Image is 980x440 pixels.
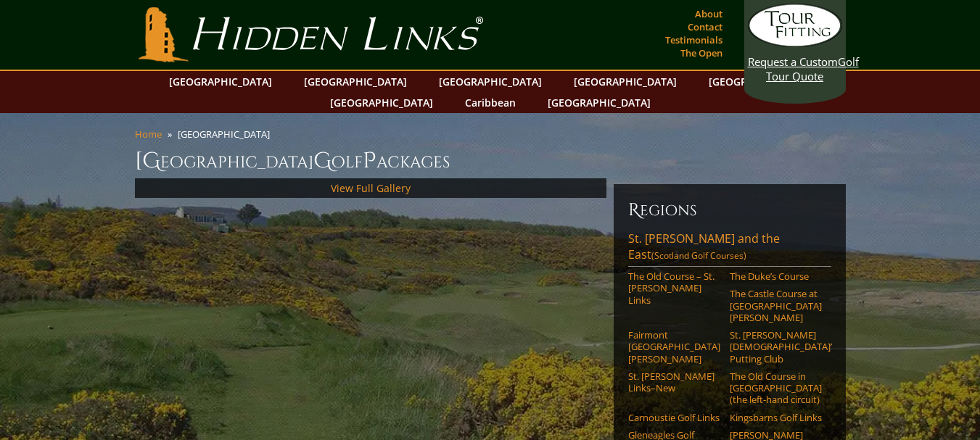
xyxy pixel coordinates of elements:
[363,146,376,175] span: P
[135,146,846,175] h1: [GEOGRAPHIC_DATA] olf ackages
[628,231,831,267] a: St. [PERSON_NAME] and the East(Scotland Golf Courses)
[567,71,684,92] a: [GEOGRAPHIC_DATA]
[628,270,720,306] a: The Old Course – St. [PERSON_NAME] Links
[701,71,819,92] a: [GEOGRAPHIC_DATA]
[628,412,720,423] a: Carnoustie Golf Links
[730,329,822,365] a: St. [PERSON_NAME] [DEMOGRAPHIC_DATA]’ Putting Club
[730,288,822,323] a: The Castle Course at [GEOGRAPHIC_DATA][PERSON_NAME]
[331,181,411,195] a: View Full Gallery
[684,17,726,37] a: Contact
[628,370,720,394] a: St. [PERSON_NAME] Links–New
[691,4,726,24] a: About
[162,71,279,92] a: [GEOGRAPHIC_DATA]
[432,71,549,92] a: [GEOGRAPHIC_DATA]
[662,30,726,50] a: Testimonials
[323,92,440,113] a: [GEOGRAPHIC_DATA]
[730,370,822,406] a: The Old Course in [GEOGRAPHIC_DATA] (the left-hand circuit)
[313,146,332,175] span: G
[730,270,822,282] a: The Duke’s Course
[651,249,746,262] span: (Scotland Golf Courses)
[628,329,720,365] a: Fairmont [GEOGRAPHIC_DATA][PERSON_NAME]
[628,199,831,222] h6: Regions
[540,92,658,113] a: [GEOGRAPHIC_DATA]
[677,43,726,63] a: The Open
[297,71,414,92] a: [GEOGRAPHIC_DATA]
[748,4,842,83] a: Request a CustomGolf Tour Quote
[748,54,838,69] span: Request a Custom
[730,412,822,423] a: Kingsbarns Golf Links
[178,128,276,141] li: [GEOGRAPHIC_DATA]
[135,128,162,141] a: Home
[458,92,523,113] a: Caribbean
